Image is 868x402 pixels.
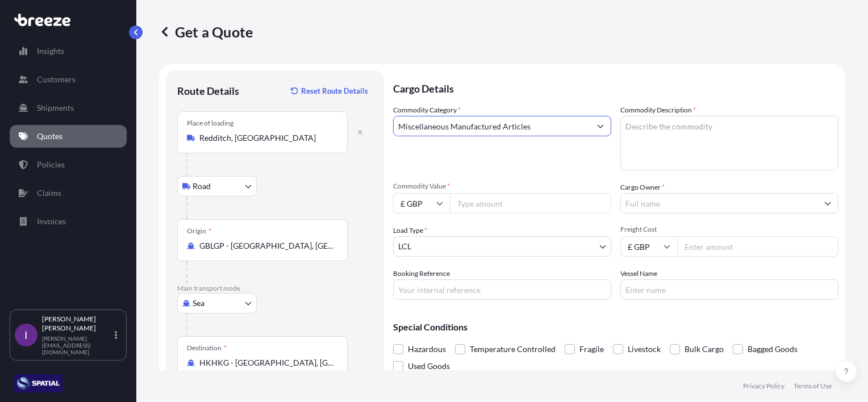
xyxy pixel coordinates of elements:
[398,241,411,252] span: LCL
[393,70,838,104] p: Cargo Details
[10,97,127,119] a: Shipments
[748,341,798,358] span: Bagged Goods
[177,284,373,293] p: Main transport mode
[193,181,211,192] span: Road
[685,341,724,358] span: Bulk Cargo
[37,45,64,57] p: Insights
[37,102,74,114] p: Shipments
[393,268,450,279] label: Booking Reference
[14,374,62,392] img: organization-logo
[620,279,838,300] input: Enter name
[177,293,257,313] button: Select transport
[393,236,611,257] button: LCL
[10,40,127,62] a: Insights
[620,182,665,193] label: Cargo Owner
[628,341,661,358] span: Livestock
[10,125,127,148] a: Quotes
[620,104,696,116] label: Commodity Description
[817,193,838,213] button: Show suggestions
[199,240,333,252] input: Origin
[187,227,211,236] div: Origin
[42,315,112,333] p: [PERSON_NAME] [PERSON_NAME]
[177,176,257,196] button: Select transport
[743,382,784,391] a: Privacy Policy
[187,344,227,353] div: Destination
[579,341,604,358] span: Fragile
[37,187,61,199] p: Claims
[794,382,832,391] a: Terms of Use
[393,279,611,300] input: Your internal reference
[187,119,233,128] div: Place of loading
[42,335,112,355] p: [PERSON_NAME][EMAIL_ADDRESS][DOMAIN_NAME]
[590,116,611,136] button: Show suggestions
[10,153,127,176] a: Policies
[408,358,450,375] span: Used Goods
[10,210,127,233] a: Invoices
[620,225,838,234] span: Freight Cost
[10,182,127,204] a: Claims
[199,357,333,368] input: Destination
[393,225,427,236] span: Load Type
[10,68,127,91] a: Customers
[301,85,368,97] p: Reset Route Details
[677,236,838,257] input: Enter amount
[37,74,76,85] p: Customers
[193,298,205,309] span: Sea
[199,132,333,144] input: Place of loading
[285,82,373,100] button: Reset Route Details
[621,193,817,213] input: Full name
[450,193,611,213] input: Type amount
[620,268,657,279] label: Vessel Name
[37,159,65,170] p: Policies
[393,323,838,332] p: Special Conditions
[24,329,28,341] span: I
[393,182,611,191] span: Commodity Value
[159,23,253,41] p: Get a Quote
[177,84,239,98] p: Route Details
[37,216,66,227] p: Invoices
[393,104,461,116] label: Commodity Category
[37,131,62,142] p: Quotes
[408,341,446,358] span: Hazardous
[394,116,590,136] input: Select a commodity type
[470,341,556,358] span: Temperature Controlled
